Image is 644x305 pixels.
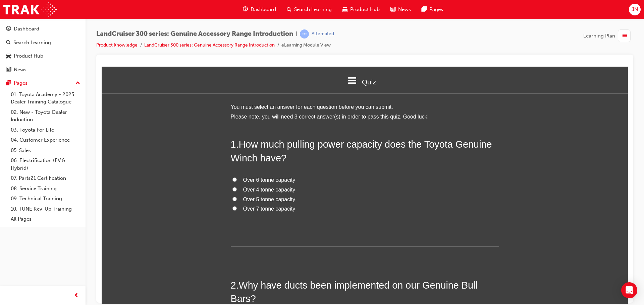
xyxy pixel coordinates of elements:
a: All Pages [8,214,83,224]
div: Product Hub [14,52,43,60]
a: Product Knowledge [96,42,138,48]
a: 01. Toyota Academy - 2025 Dealer Training Catalogue [8,89,83,107]
button: Learning Plan [583,29,633,42]
span: Over 7 tonne capacity [142,139,194,145]
a: LandCruiser 300 series: Genuine Accessory Range Introduction [144,42,275,48]
span: pages-icon [6,80,11,86]
span: guage-icon [6,26,11,32]
button: JN [629,4,641,15]
span: pages-icon [422,5,427,14]
span: Why have ducts been implemented on our Genuine Bull Bars? [129,213,376,237]
a: 06. Electrification (EV & Hybrid) [8,155,83,173]
span: Quiz [260,11,275,19]
li: Please note, you will need 3 correct answer(s) in order to pass this quiz. Good luck! [129,46,397,55]
li: eLearning Module View [281,42,331,49]
span: guage-icon [243,5,248,14]
a: guage-iconDashboard [237,3,281,16]
span: Over 5 tonne capacity [142,130,194,136]
span: search-icon [6,40,11,46]
a: 10. TUNE Rev-Up Training [8,204,83,214]
button: DashboardSearch LearningProduct HubNews [3,21,83,77]
span: JN [632,6,638,13]
a: 03. Toyota For Life [8,125,83,135]
input: Over 6 tonne capacity [131,111,135,115]
span: news-icon [6,67,11,73]
span: list-icon [622,32,627,40]
span: search-icon [287,5,291,14]
a: 05. Sales [8,145,83,156]
span: Search Learning [294,6,332,13]
a: Product Hub [3,50,83,62]
a: Dashboard [3,23,83,35]
div: Attempted [312,31,334,37]
span: Dashboard [251,6,276,13]
span: Learning Plan [583,32,615,40]
h2: 1 . [129,71,397,98]
a: 09. Technical Training [8,194,83,204]
a: 04. Customer Experience [8,135,83,145]
span: car-icon [6,53,11,59]
a: News [3,64,83,76]
input: Over 5 tonne capacity [131,130,135,135]
input: Over 4 tonne capacity [131,121,135,125]
a: pages-iconPages [416,3,448,16]
button: Pages [3,77,83,89]
a: 02. New - Toyota Dealer Induction [8,107,83,125]
a: 07. Parts21 Certification [8,173,83,183]
span: News [398,6,411,13]
span: prev-icon [74,292,79,300]
span: up-icon [75,79,80,88]
div: Search Learning [13,39,51,47]
div: Open Intercom Messenger [621,282,637,298]
a: car-iconProduct Hub [337,3,385,16]
a: search-iconSearch Learning [281,3,337,16]
span: LandCruiser 300 series: Genuine Accessory Range Introduction [96,30,293,38]
div: News [14,66,26,74]
span: | [296,30,297,38]
a: 08. Service Training [8,183,83,194]
span: How much pulling power capacity does the Toyota Genuine Winch have? [129,72,390,96]
span: Pages [429,6,443,13]
img: Trak [3,2,57,17]
input: Over 7 tonne capacity [131,140,135,144]
a: Search Learning [3,36,83,49]
li: You must select an answer for each question before you can submit. [129,36,397,46]
span: news-icon [390,5,395,14]
span: learningRecordVerb_ATTEMPT-icon [300,29,309,39]
div: Dashboard [14,25,39,33]
span: car-icon [342,5,347,14]
h2: 2 . [129,212,397,239]
span: Over 4 tonne capacity [142,120,194,126]
span: Over 6 tonne capacity [142,110,194,116]
div: Pages [14,79,28,87]
a: news-iconNews [385,3,416,16]
span: Product Hub [350,6,380,13]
